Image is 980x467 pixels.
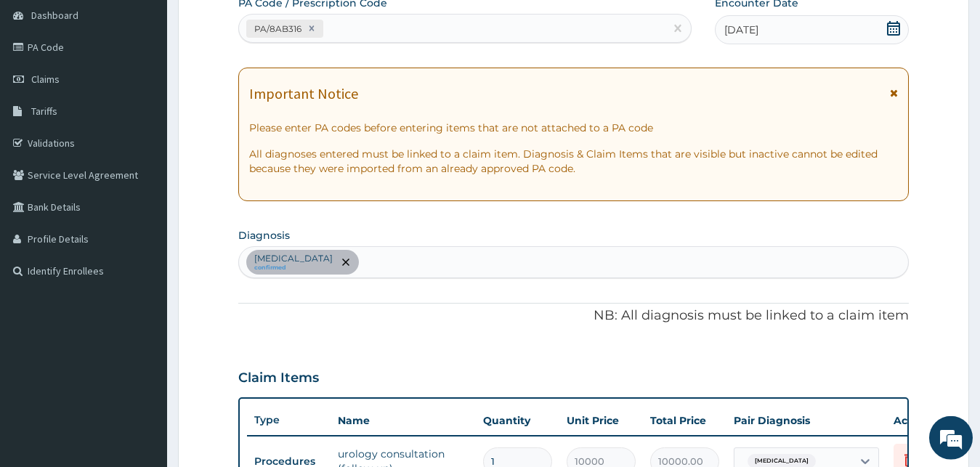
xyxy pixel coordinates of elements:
th: Total Price [643,406,726,435]
h3: Claim Items [238,370,319,386]
span: Claims [31,73,60,86]
p: [MEDICAL_DATA] [254,253,333,264]
span: Tariffs [31,105,57,118]
th: Actions [886,406,959,435]
label: Diagnosis [238,228,290,243]
small: confirmed [254,264,333,272]
th: Type [247,407,331,434]
th: Unit Price [559,406,643,435]
p: NB: All diagnosis must be linked to a claim item [238,306,910,325]
div: PA/8AB316 [250,20,304,37]
div: Chat with us now [76,81,244,100]
textarea: Type your message and hit 'Enter' [7,312,277,363]
p: All diagnoses entered must be linked to a claim item. Diagnosis & Claim Items that are visible bu... [249,147,899,176]
th: Name [331,406,476,435]
img: d_794563401_company_1708531726252_794563401 [27,73,59,109]
span: We're online! [84,141,201,288]
h1: Important Notice [249,86,358,102]
p: Please enter PA codes before entering items that are not attached to a PA code [249,121,899,135]
th: Pair Diagnosis [726,406,886,435]
th: Quantity [476,406,559,435]
span: [DATE] [724,23,758,37]
span: remove selection option [339,256,352,269]
span: Dashboard [31,9,78,22]
div: Minimize live chat window [238,7,273,42]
